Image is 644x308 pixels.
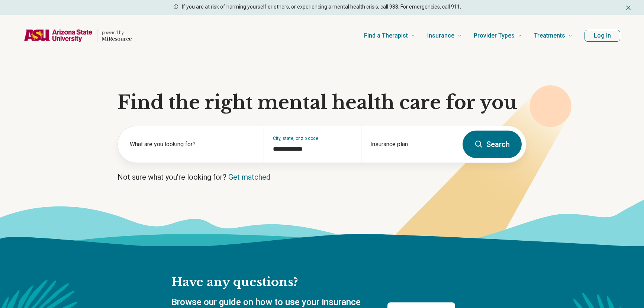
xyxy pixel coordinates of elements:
[534,21,573,51] a: Treatments
[474,31,515,41] span: Provider Types
[228,173,270,182] a: Get matched
[364,31,408,41] span: Find a Therapist
[534,31,565,41] span: Treatments
[585,30,620,42] button: Log In
[117,172,527,182] p: Not sure what you’re looking for?
[364,21,415,51] a: Find a Therapist
[474,21,522,51] a: Provider Types
[102,30,132,36] p: powered by
[625,3,632,12] button: Dismiss
[182,3,461,11] p: If you are at risk of harming yourself or others, or experiencing a mental health crisis, call 98...
[130,140,255,149] label: What are you looking for?
[463,131,522,158] button: Search
[427,21,462,51] a: Insurance
[117,92,527,114] h1: Find the right mental health care for you
[171,275,455,290] h2: Have any questions?
[427,31,454,41] span: Insurance
[24,24,132,48] a: Home page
